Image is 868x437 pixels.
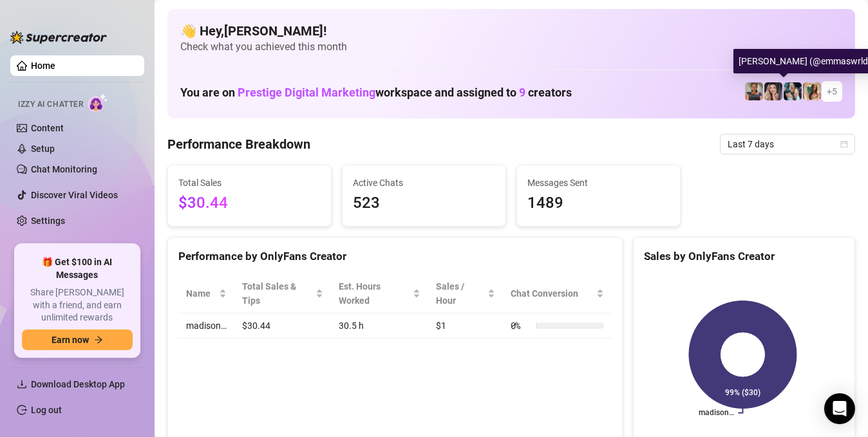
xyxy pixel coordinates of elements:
td: madison… [178,313,234,339]
div: Sales by OnlyFans Creator [644,248,844,265]
td: $1 [428,313,502,339]
span: Earn now [52,335,89,345]
span: + 5 [827,84,837,98]
img: madison [745,82,763,100]
h1: You are on workspace and assigned to creators [180,86,572,100]
th: Chat Conversion [503,274,612,313]
span: download [17,379,27,389]
img: fiona [803,82,821,100]
img: Emma [784,82,802,100]
th: Name [178,274,234,313]
img: logo-BBDzfeDw.svg [10,31,107,44]
div: Performance by OnlyFans Creator [178,248,612,265]
span: Izzy AI Chatter [18,98,83,111]
span: 523 [353,191,495,216]
span: arrow-right [94,335,103,344]
span: Sales / Hour [436,279,484,308]
td: $30.44 [234,313,331,339]
a: Discover Viral Videos [31,190,118,200]
div: Open Intercom Messenger [824,393,855,424]
span: Last 7 days [728,135,847,154]
span: Chat Conversion [511,286,594,301]
span: calendar [840,140,848,148]
text: madison… [699,409,734,418]
span: 9 [519,86,525,99]
span: Check what you achieved this month [180,40,842,54]
h4: 👋 Hey, [PERSON_NAME] ! [180,22,842,40]
button: Earn nowarrow-right [22,330,133,350]
span: Total Sales & Tips [242,279,313,308]
a: Content [31,123,64,133]
img: tatum [764,82,782,100]
h4: Performance Breakdown [167,135,310,153]
span: Download Desktop App [31,379,125,389]
span: 🎁 Get $100 in AI Messages [22,256,133,281]
img: AI Chatter [88,93,108,112]
a: Settings [31,216,65,226]
span: Messages Sent [527,176,670,190]
span: Name [186,286,216,301]
th: Sales / Hour [428,274,502,313]
th: Total Sales & Tips [234,274,331,313]
span: 1489 [527,191,670,216]
span: $30.44 [178,191,321,216]
a: Setup [31,144,55,154]
a: Chat Monitoring [31,164,97,174]
span: Prestige Digital Marketing [238,86,375,99]
a: Home [31,60,55,71]
span: Total Sales [178,176,321,190]
span: Share [PERSON_NAME] with a friend, and earn unlimited rewards [22,286,133,324]
div: Est. Hours Worked [339,279,411,308]
span: Active Chats [353,176,495,190]
td: 30.5 h [331,313,429,339]
span: 0 % [511,319,531,333]
a: Log out [31,405,62,415]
